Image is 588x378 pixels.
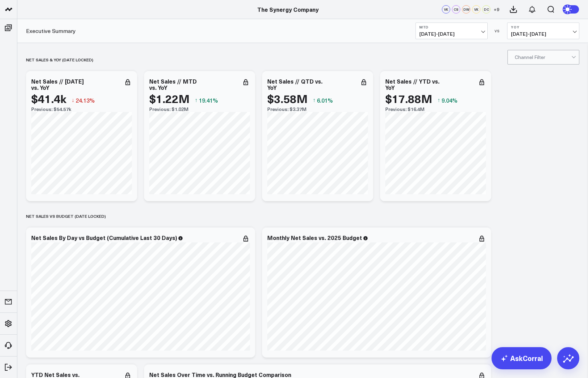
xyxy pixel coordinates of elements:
div: NET SALES vs BUDGET (date locked) [26,208,106,224]
div: $17.88M [385,92,432,105]
div: VK [442,5,450,14]
span: 19.41% [199,96,218,104]
div: Net Sales By Day vs Budget (Cumulative Last 30 Days) [31,234,177,241]
span: [DATE] - [DATE] [419,31,484,37]
div: DC [482,5,490,14]
b: MTD [419,25,484,29]
div: net sales & yoy (date locked) [26,52,93,68]
div: CS [452,5,460,14]
span: 6.01% [317,96,333,104]
a: The Synergy Company [257,6,319,13]
span: + 9 [494,7,499,12]
span: [DATE] - [DATE] [511,31,576,37]
div: Net Sales // QTD vs. YoY [267,77,322,91]
div: Net Sales // YTD vs. YoY [385,77,439,91]
div: Previous: $16.4M [385,106,486,112]
div: Net Sales // MTD vs. YoY [149,77,197,91]
span: ↑ [313,96,316,105]
div: $3.58M [267,92,308,105]
div: $41.4k [31,92,66,105]
div: Net Sales // [DATE] vs. YoY [31,77,84,91]
div: VS [491,29,504,33]
span: ↑ [195,96,198,105]
button: +9 [492,5,501,14]
a: Executive Summary [26,27,76,35]
div: VK [472,5,480,14]
div: Previous: $1.02M [149,106,250,112]
div: DW [462,5,470,14]
div: Monthly Net Sales vs. 2025 Budget [267,234,362,241]
a: AskCorral [492,347,552,369]
button: YoY[DATE]-[DATE] [507,23,579,39]
span: 24.13% [76,96,95,104]
span: 9.04% [442,96,457,104]
div: Previous: $54.57k [31,106,132,112]
div: $1.22M [149,92,190,105]
span: ↑ [437,96,440,105]
b: YoY [511,25,576,29]
span: ↓ [72,96,74,105]
button: MTD[DATE]-[DATE] [415,23,488,39]
div: Previous: $3.37M [267,106,368,112]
